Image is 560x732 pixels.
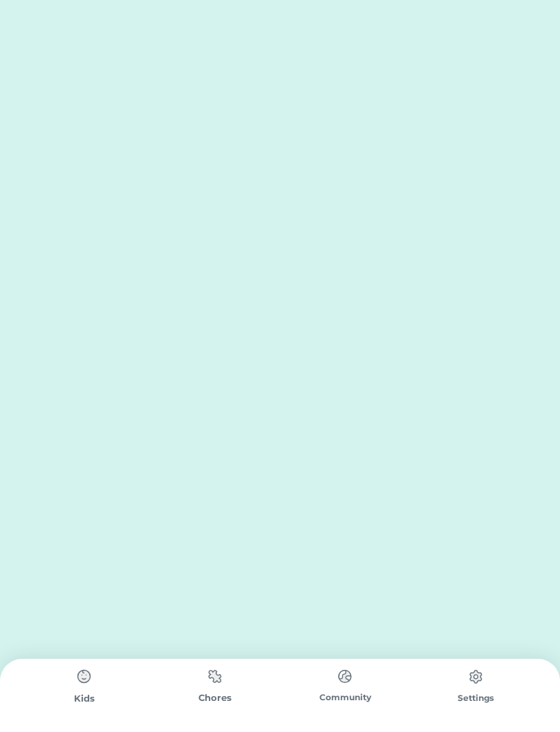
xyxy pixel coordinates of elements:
[331,663,359,690] img: type%3Dchores%2C%20state%3Ddefault.svg
[201,663,229,690] img: type%3Dchores%2C%20state%3Ddefault.svg
[71,663,98,691] img: type%3Dchores%2C%20state%3Ddefault.svg
[19,692,150,706] div: Kids
[411,692,541,704] div: Settings
[280,691,411,704] div: Community
[462,663,489,691] img: type%3Dchores%2C%20state%3Ddefault.svg
[150,691,281,705] div: Chores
